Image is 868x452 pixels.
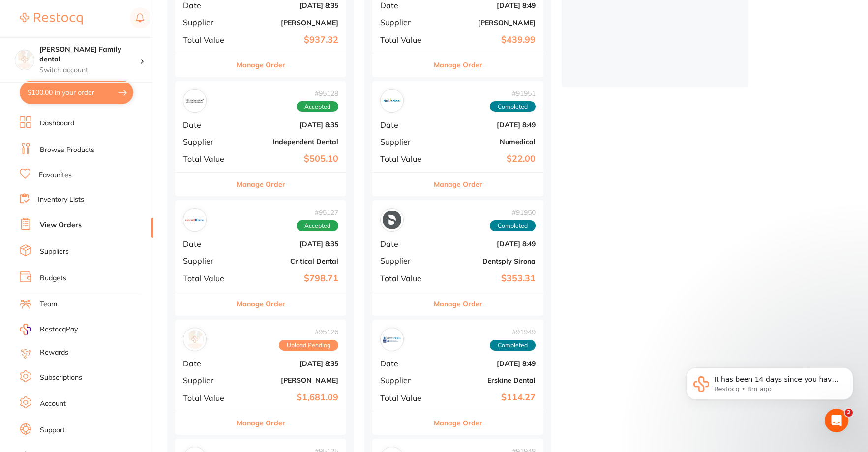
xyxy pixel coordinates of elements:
span: Date [183,359,232,368]
span: # 95126 [279,328,338,336]
span: Supplier [380,376,429,385]
h4: Westbrook Family dental [39,45,140,64]
span: Accepted [297,101,338,112]
span: # 91951 [490,90,536,97]
span: Date [380,121,429,129]
b: $353.31 [437,273,536,284]
b: [PERSON_NAME] [240,19,338,27]
iframe: Intercom notifications message [671,347,868,425]
b: [PERSON_NAME] [240,376,338,384]
a: Favourites [39,170,72,180]
b: [DATE] 8:49 [437,360,536,367]
p: Message from Restocq, sent 8m ago [43,38,170,47]
div: Critical Dental#95127AcceptedDate[DATE] 8:35SupplierCritical DentalTotal Value$798.71Manage Order [175,200,346,316]
b: [DATE] 8:49 [437,1,536,9]
a: Support [40,425,65,435]
img: Restocq Logo [20,13,83,25]
span: Total Value [380,274,429,283]
img: Henry Schein Halas [185,330,204,349]
b: Erskine Dental [437,376,536,384]
a: View Orders [40,220,82,230]
a: Budgets [40,273,66,283]
p: Switch account [39,65,140,75]
b: $937.32 [240,35,338,45]
span: Supplier [183,256,232,265]
span: Date [183,1,232,10]
span: 2 [845,409,853,417]
span: Total Value [380,154,429,163]
a: Subscriptions [40,373,82,383]
b: Numedical [437,138,536,146]
span: Date [380,359,429,368]
span: Date [183,240,232,248]
span: It has been 14 days since you have started your Restocq journey. We wanted to do a check in and s... [43,29,169,85]
b: Critical Dental [240,257,338,265]
b: [PERSON_NAME] [437,19,536,27]
iframe: Intercom live chat [825,409,848,432]
button: Manage Order [237,411,285,435]
span: Supplier [183,137,232,146]
span: Accepted [297,220,338,231]
span: Total Value [183,35,232,44]
span: # 95128 [297,90,338,97]
img: Critical Dental [185,211,204,229]
button: Manage Order [237,173,285,196]
span: Supplier [380,137,429,146]
span: Date [380,1,429,10]
span: Completed [490,220,536,231]
b: Independent Dental [240,138,338,146]
a: Suppliers [40,247,69,257]
span: Supplier [380,18,429,27]
a: Dashboard [40,119,74,128]
span: # 91950 [490,209,536,216]
b: $505.10 [240,154,338,164]
span: # 95127 [297,209,338,216]
a: Restocq Logo [20,7,83,30]
b: [DATE] 8:49 [437,240,536,248]
div: Independent Dental#95128AcceptedDate[DATE] 8:35SupplierIndependent DentalTotal Value$505.10Manage... [175,81,346,197]
a: RestocqPay [20,324,78,335]
b: [DATE] 8:35 [240,121,338,129]
a: Account [40,399,66,409]
button: Manage Order [434,53,482,77]
img: Numedical [383,91,401,110]
b: $798.71 [240,273,338,284]
b: $439.99 [437,35,536,45]
div: Henry Schein Halas#95126Upload PendingDate[DATE] 8:35Supplier[PERSON_NAME]Total Value$1,681.09Man... [175,320,346,435]
span: Supplier [380,256,429,265]
b: [DATE] 8:35 [240,360,338,367]
span: RestocqPay [40,325,78,334]
button: Manage Order [434,411,482,435]
span: Supplier [183,376,232,385]
span: Supplier [183,18,232,27]
span: Date [183,121,232,129]
b: [DATE] 8:35 [240,1,338,9]
span: Upload Pending [279,340,338,351]
span: Total Value [183,393,232,402]
span: Total Value [183,274,232,283]
span: Completed [490,101,536,112]
button: Manage Order [434,173,482,196]
a: Inventory Lists [38,195,84,205]
button: $100.00 in your order [20,81,133,104]
span: Date [380,240,429,248]
b: [DATE] 8:49 [437,121,536,129]
a: Rewards [40,348,68,358]
span: Total Value [380,393,429,402]
b: $22.00 [437,154,536,164]
button: Manage Order [434,292,482,316]
b: $1,681.09 [240,392,338,403]
b: $114.27 [437,392,536,403]
a: Browse Products [40,145,94,155]
span: Total Value [183,154,232,163]
img: Westbrook Family dental [15,50,34,69]
b: [DATE] 8:35 [240,240,338,248]
button: Manage Order [237,53,285,77]
span: Total Value [380,35,429,44]
button: Manage Order [237,292,285,316]
img: Erskine Dental [383,330,401,349]
img: Independent Dental [185,91,204,110]
img: Dentsply Sirona [383,211,401,229]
